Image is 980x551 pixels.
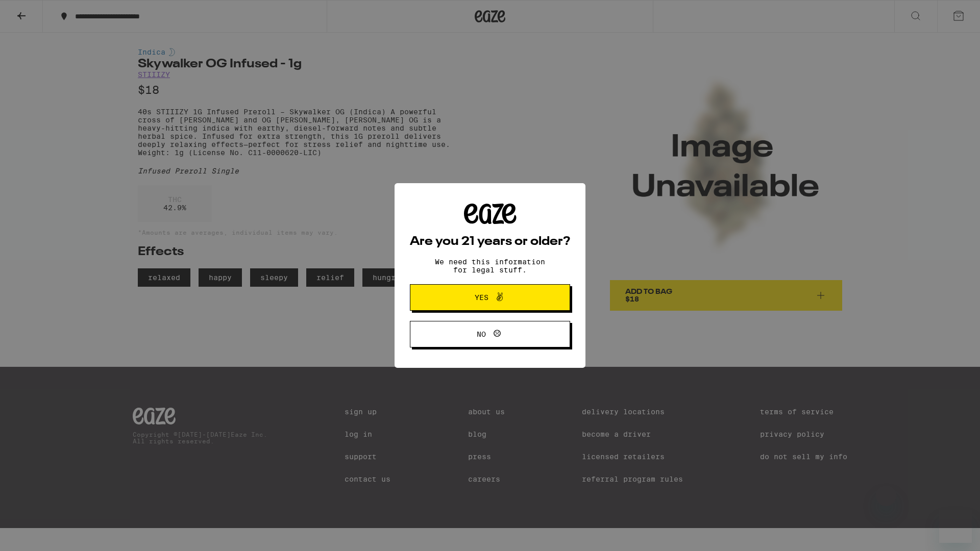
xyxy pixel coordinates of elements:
p: We need this information for legal stuff. [426,258,554,274]
iframe: Close message [876,486,896,506]
h2: Are you 21 years or older? [410,236,570,248]
button: No [410,321,570,347]
iframe: Button to launch messaging window [939,510,972,543]
button: Yes [410,284,570,311]
span: Yes [475,294,488,301]
span: No [477,331,486,338]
